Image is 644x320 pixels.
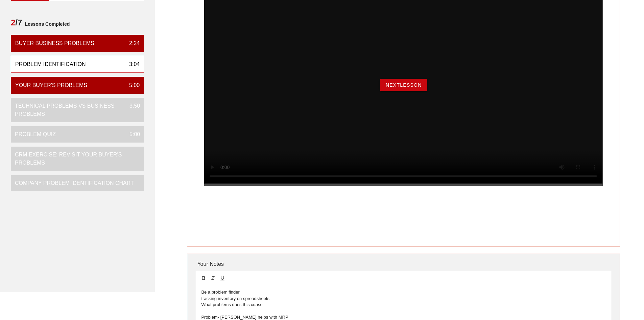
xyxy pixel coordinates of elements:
[380,79,427,91] button: NextLesson
[124,60,140,68] div: 3:04
[15,81,87,89] div: Your Buyer's Problems
[124,130,140,138] div: 5:00
[196,257,611,271] div: Your Notes
[15,39,94,47] div: Buyer Business Problems
[201,302,605,308] p: What problems does this cuase
[11,17,22,31] span: /7
[201,289,605,295] p: Be a problem finder
[15,60,86,68] div: Problem Identification
[15,130,56,138] div: Problem Quiz
[385,82,422,88] span: NextLesson
[124,102,140,118] div: 3:50
[15,179,134,187] div: Company Problem Identification Chart
[124,81,140,89] div: 5:00
[11,18,15,27] span: 2
[201,296,605,302] p: tracking inventory on spreadsheets
[15,102,124,118] div: Technical Problems vs Business Problems
[22,17,70,31] span: Lessons Completed
[15,151,135,167] div: CRM Exercise: Revisit Your Buyer's Problems
[124,39,140,47] div: 2:24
